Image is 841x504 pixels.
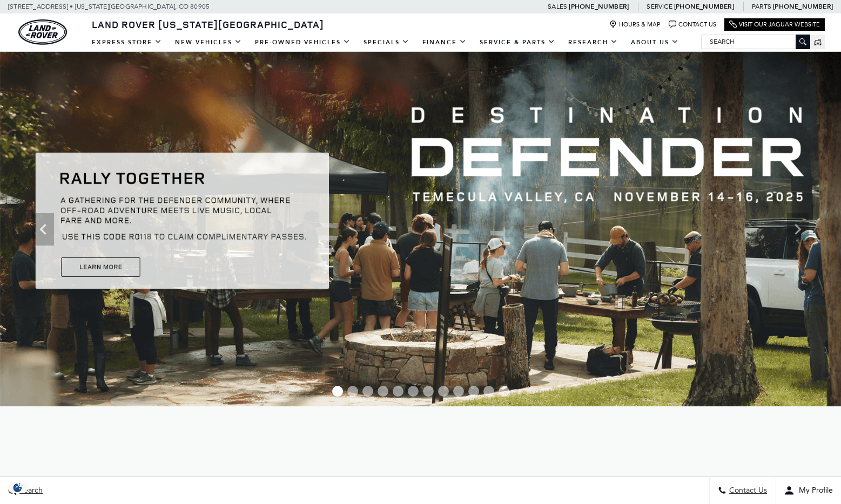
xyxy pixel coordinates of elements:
[647,3,672,10] span: Service
[483,386,494,397] span: Go to slide 11
[453,386,464,397] span: Go to slide 9
[468,386,479,397] span: Go to slide 10
[795,486,833,495] span: My Profile
[169,33,248,52] a: New Vehicles
[347,386,358,397] span: Go to slide 2
[378,386,388,397] span: Go to slide 4
[248,33,357,52] a: Pre-Owned Vehicles
[548,3,567,10] span: Sales
[674,2,734,11] a: [PHONE_NUMBER]
[569,2,629,11] a: [PHONE_NUMBER]
[752,3,771,10] span: Parts
[85,33,169,52] a: EXPRESS STORE
[362,386,373,397] span: Go to slide 3
[776,477,841,504] button: Open user profile menu
[773,2,833,11] a: [PHONE_NUMBER]
[92,18,324,31] span: Land Rover [US_STATE][GEOGRAPHIC_DATA]
[669,21,716,29] a: Contact Us
[357,33,416,52] a: Specials
[416,33,473,52] a: Finance
[408,386,419,397] span: Go to slide 6
[473,33,562,52] a: Service & Parts
[332,386,343,397] span: Go to slide 1
[702,35,810,48] input: Search
[438,386,449,397] span: Go to slide 8
[609,21,661,29] a: Hours & Map
[729,21,820,29] a: Visit Our Jaguar Website
[85,18,331,31] a: Land Rover [US_STATE][GEOGRAPHIC_DATA]
[5,482,30,493] section: Click to Open Cookie Consent Modal
[5,482,30,493] img: Opt-Out Icon
[32,213,54,246] div: Previous
[8,3,210,10] a: [STREET_ADDRESS] • [US_STATE][GEOGRAPHIC_DATA], CO 80905
[18,19,67,45] a: land-rover
[624,33,685,52] a: About Us
[18,19,67,45] img: Land Rover
[423,386,434,397] span: Go to slide 7
[85,33,685,52] nav: Main Navigation
[726,486,767,495] span: Contact Us
[393,386,403,397] span: Go to slide 5
[499,386,509,397] span: Go to slide 12
[787,213,809,246] div: Next
[562,33,624,52] a: Research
